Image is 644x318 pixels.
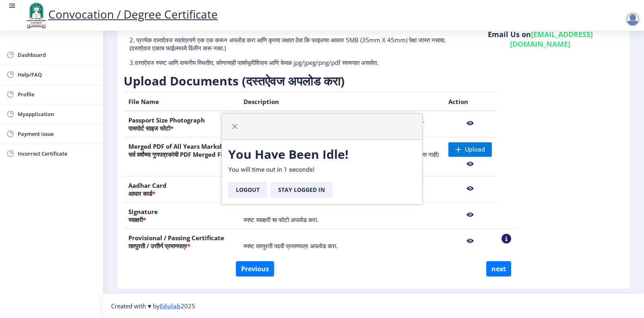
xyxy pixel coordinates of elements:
th: Action [444,93,497,111]
p: 2. प्रत्येक दस्तऐवज स्वतंत्रपणे एक एक करून अपलोड करा आणि कृपया लक्षात ठेवा कि फाइलचा आकार 5MB (35... [130,36,451,52]
nb-action: View File [448,234,492,248]
nb-action: View File [448,116,492,131]
span: Created with ♥ by 2025 [111,302,195,310]
div: You will time out in 1 seconds! [222,140,422,204]
span: Myapplication [18,109,97,119]
button: next [486,261,511,276]
span: Dashboard [18,50,97,60]
span: Upload [465,145,485,154]
a: [EMAIL_ADDRESS][DOMAIN_NAME] [510,29,593,49]
span: स्पष्ट स्वाक्षरी चा फोटो अपलोड करा. [244,216,318,224]
span: Help/FAQ [18,70,97,79]
a: Edulab [160,302,181,310]
nb-action: View File [448,208,492,222]
nb-action: View File [448,181,492,196]
h3: Upload Documents (दस्तऐवज अपलोड करा) [124,73,516,89]
h3: You Have Been Idle! [228,146,416,162]
th: Signature स्वाक्षरी [124,202,239,229]
th: Aadhar Card आधार कार्ड [124,176,239,202]
button: Logout [228,182,267,198]
th: Description [239,93,444,111]
th: Merged PDF of All Years Marksheet सर्व वर्षांच्या गुणपत्रकांची PDF Merged File [124,137,239,177]
button: Previous [236,261,274,276]
p: 3.दस्तऐवज स्पष्ट आणि वाचनीय स्थितीत, कोणत्याही पार्श्वभूमीशिवाय आणि केवळ jpg/jpeg/png/pdf स्वरूपा... [130,58,451,67]
button: Stay Logged In [270,182,332,198]
nb-action: View File [448,157,492,171]
span: स्पष्ट तात्पुरती पदवी प्रमाणपत्र अपलोड करा. [244,242,338,250]
th: Provisional / Passing Certificate तात्पुरती / उत्तीर्ण प्रमाणपत्र [124,229,239,255]
th: Passport Size Photograph पासपोर्ट साइज फोटो [124,111,239,137]
a: Convocation / Degree Certificate [24,6,218,22]
span: Profile [18,89,97,99]
td: तुमचा पूर्ण चेहरा दर्शवणारा अलीकडील आणि स्पष्ट पासपोर्ट आकाराचा फोटो अपलोड करा. [239,111,444,137]
img: logo [24,2,48,29]
h6: Email Us on [463,29,617,49]
nb-action: View Sample PDC [502,234,511,243]
th: File Name [124,93,239,111]
span: Payment issue [18,129,97,139]
span: Incorrect Certificate [18,149,97,158]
